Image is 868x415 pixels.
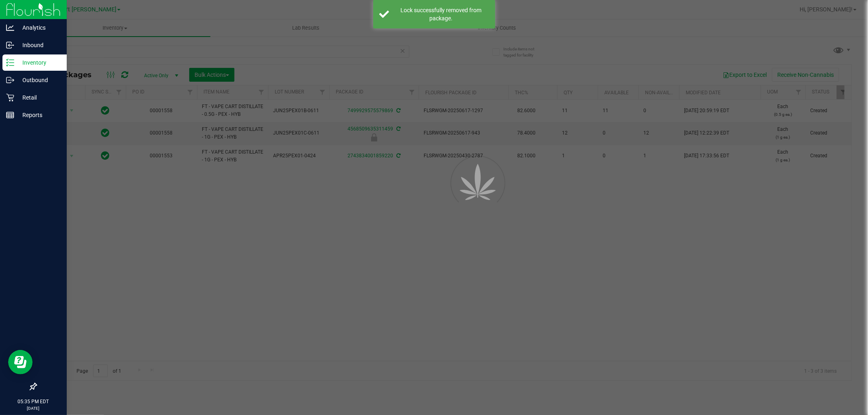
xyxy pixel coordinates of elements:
p: Retail [14,93,63,102]
inline-svg: Reports [6,111,14,119]
inline-svg: Inbound [6,41,14,49]
p: Inventory [14,58,63,67]
inline-svg: Analytics [6,24,14,32]
inline-svg: Retail [6,93,14,102]
div: Lock successfully removed from package. [394,6,489,22]
inline-svg: Inventory [6,59,14,67]
p: 05:35 PM EDT [4,398,63,405]
p: Reports [14,110,63,120]
p: Inbound [14,40,63,50]
inline-svg: Outbound [6,76,14,84]
iframe: Resource center [8,350,33,374]
p: [DATE] [4,405,63,411]
p: Analytics [14,23,63,33]
p: Outbound [14,75,63,85]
